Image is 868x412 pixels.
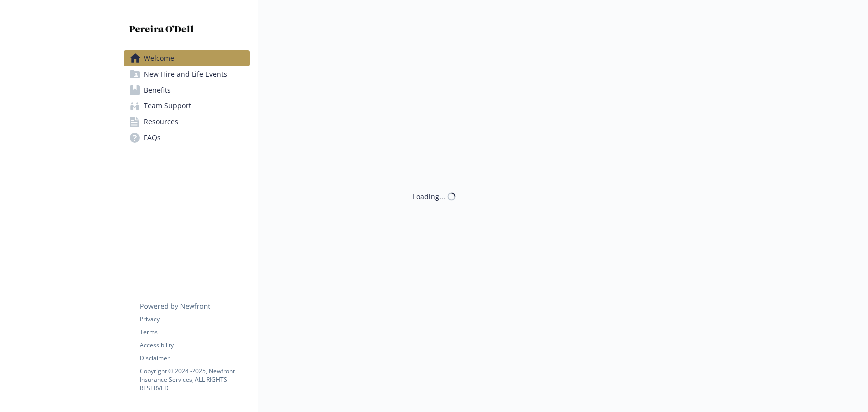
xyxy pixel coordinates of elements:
[140,328,249,337] a: Terms
[124,82,250,98] a: Benefits
[140,341,249,350] a: Accessibility
[124,130,250,146] a: FAQs
[140,315,249,324] a: Privacy
[140,367,249,392] p: Copyright © 2024 - 2025 , Newfront Insurance Services, ALL RIGHTS RESERVED
[144,114,178,130] span: Resources
[144,66,227,82] span: New Hire and Life Events
[144,130,161,146] span: FAQs
[124,114,250,130] a: Resources
[140,354,249,363] a: Disclaimer
[413,191,445,202] div: Loading...
[124,50,250,66] a: Welcome
[124,66,250,82] a: New Hire and Life Events
[144,98,191,114] span: Team Support
[124,98,250,114] a: Team Support
[144,82,171,98] span: Benefits
[144,50,174,66] span: Welcome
